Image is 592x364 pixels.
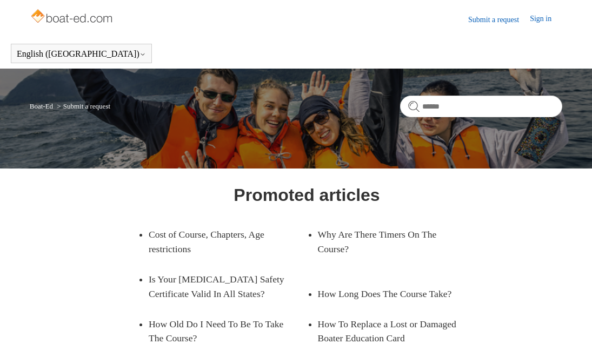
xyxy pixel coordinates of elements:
[17,49,146,59] button: English ([GEOGRAPHIC_DATA])
[468,14,530,25] a: Submit a request
[55,102,110,110] li: Submit a request
[318,309,476,354] a: How To Replace a Lost or Damaged Boater Education Card
[149,219,291,264] a: Cost of Course, Chapters, Age restrictions
[149,309,291,354] a: How Old Do I Need To Be To Take The Course?
[234,182,380,208] h1: Promoted articles
[530,13,562,26] a: Sign in
[30,102,55,110] li: Boat-Ed
[30,6,116,28] img: Boat-Ed Help Center home page
[318,219,460,264] a: Why Are There Timers On The Course?
[400,96,562,117] input: Search
[318,279,460,309] a: How Long Does The Course Take?
[30,102,53,110] a: Boat-Ed
[149,264,307,309] a: Is Your [MEDICAL_DATA] Safety Certificate Valid In All States?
